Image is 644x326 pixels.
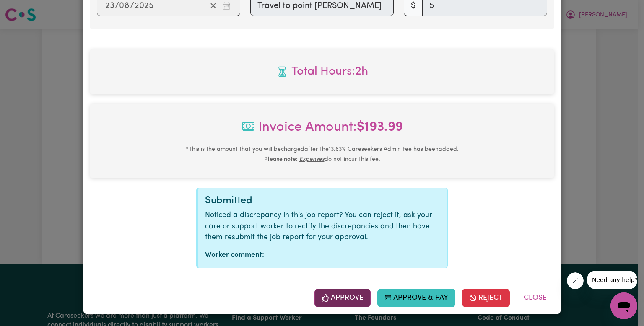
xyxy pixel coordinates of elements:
span: Need any help? [5,6,51,13]
p: Noticed a discrepancy in this job report? You can reject it, ask your care or support worker to r... [205,210,441,243]
span: Total hours worked: 2 hours [97,63,547,80]
iframe: Close message [567,272,584,289]
b: Please note: [264,156,298,163]
strong: Worker comment: [205,251,264,259]
iframe: Button to launch messaging window [610,292,637,319]
span: / [115,1,119,10]
button: Approve & Pay [377,289,456,307]
iframe: Message from company [587,271,637,289]
span: Submitted [205,196,252,206]
span: 0 [119,2,124,10]
span: Invoice Amount: [97,117,547,144]
button: Approve [314,289,371,307]
u: Expenses [299,156,325,163]
button: Reject [462,289,510,307]
button: Close [517,289,554,307]
small: This is the amount that you will be charged after the 13.63 % Careseekers Admin Fee has been adde... [186,146,459,163]
span: / [130,1,134,10]
b: $ 193.99 [357,121,403,134]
